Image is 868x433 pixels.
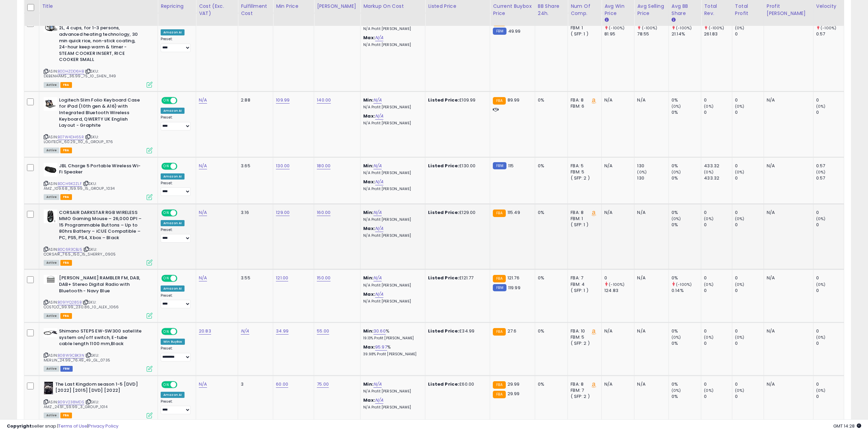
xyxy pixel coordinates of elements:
[704,288,732,294] div: 0
[373,209,382,216] a: N/A
[538,97,562,103] div: 0%
[637,97,663,103] div: N/A
[58,247,82,252] a: B0C6R3CBJ5
[735,210,764,216] div: 0
[735,288,764,294] div: 0
[363,299,420,304] p: N/A Profit [PERSON_NAME]
[44,19,152,87] div: ASIN:
[162,329,171,335] span: ON
[508,284,520,291] span: 119.99
[604,328,629,334] div: N/A
[538,381,562,387] div: 0%
[816,163,844,169] div: 0.57
[672,381,701,387] div: 0%
[571,288,596,294] div: ( SFP: 1 )
[317,328,329,335] a: 55.00
[704,169,713,175] small: (0%)
[373,381,382,388] a: N/A
[672,216,681,221] small: (0%)
[704,335,713,340] small: (0%)
[816,210,844,216] div: 0
[88,423,118,429] a: Privacy Policy
[571,175,596,181] div: ( SFP: 2 )
[767,97,808,103] div: N/A
[363,121,420,126] p: N/A Profit [PERSON_NAME]
[44,163,57,176] img: 41iml7fGVjL._SL40_.jpg
[373,97,382,104] a: N/A
[363,209,373,216] b: Min:
[637,275,663,281] div: N/A
[44,275,57,284] img: 31MDziFTbSS._SL40_.jpg
[58,399,84,405] a: B09V238MDS
[44,381,152,418] div: ASIN:
[375,291,383,298] a: N/A
[276,3,311,10] div: Min Price
[428,97,459,103] b: Listed Price:
[44,148,59,153] span: All listings currently available for purchase on Amazon
[672,335,681,340] small: (0%)
[276,275,288,281] a: 121.00
[161,3,193,10] div: Repricing
[735,328,764,334] div: 0
[571,222,596,228] div: ( SFP: 1 )
[821,25,836,31] small: (-100%)
[373,328,386,335] a: 30.60
[735,97,764,103] div: 0
[672,169,681,175] small: (0%)
[604,3,631,17] div: Avg Win Price
[493,97,505,105] small: FBA
[735,109,764,115] div: 0
[704,381,732,387] div: 0
[363,291,375,297] b: Max:
[59,19,142,65] b: Midea rice cooker with 9 functions, 2L, 4 cups, for 1-3 persons, advanced heating technology, 30 ...
[60,82,72,88] span: FBA
[44,366,59,372] span: All listings currently available for purchase on Amazon
[428,163,485,169] div: £130.00
[571,334,596,340] div: FBM: 5
[571,103,596,109] div: FBM: 6
[735,282,745,287] small: (0%)
[816,328,844,334] div: 0
[60,313,72,319] span: FBA
[735,25,745,31] small: (0%)
[363,381,373,387] b: Min:
[59,97,142,130] b: Logitech Slim Folio Keyboard Case for iPad (10th gen & A16) with Integrated Bluetooth Wireless Ke...
[672,288,701,294] div: 0.14%
[176,329,187,335] span: OFF
[672,222,701,228] div: 0%
[637,381,663,387] div: N/A
[604,31,634,37] div: 81.95
[493,284,506,291] small: FBM
[735,340,764,346] div: 0
[637,3,665,17] div: Avg Selling Price
[428,381,485,387] div: £60.00
[704,3,729,17] div: Total Rev.
[44,163,152,199] div: ASIN:
[428,275,485,281] div: £121.77
[637,31,668,37] div: 78.55
[44,82,59,88] span: All listings currently available for purchase on Amazon
[162,210,171,216] span: ON
[604,17,608,23] small: Avg Win Price.
[363,344,420,357] div: %
[637,163,668,169] div: 130
[767,3,810,17] div: Profit [PERSON_NAME]
[60,260,72,266] span: FBA
[161,228,191,243] div: Preset:
[317,381,329,388] a: 75.00
[571,340,596,346] div: ( SFP: 2 )
[507,381,520,387] span: 29.99
[538,328,562,334] div: 0%
[363,336,420,341] p: 19.13% Profit [PERSON_NAME]
[363,233,420,238] p: N/A Profit [PERSON_NAME]
[672,340,701,346] div: 0%
[816,109,844,115] div: 0
[704,216,713,221] small: (0%)
[816,104,826,109] small: (0%)
[609,25,624,31] small: (-100%)
[44,353,110,363] span: | SKU: MERLIN_24.99_76.49_49_GL_0735
[816,340,844,346] div: 0
[44,181,115,191] span: | SKU: AMZ_109.68_159.99_15_GROUP_1034
[241,97,268,103] div: 2.88
[363,217,420,222] p: N/A Profit [PERSON_NAME]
